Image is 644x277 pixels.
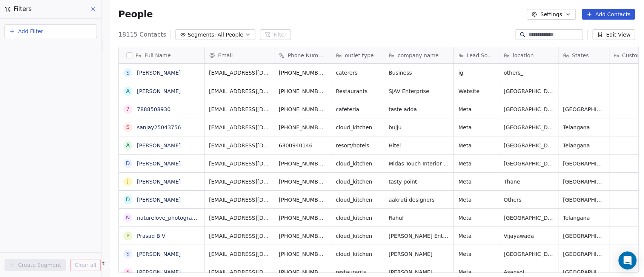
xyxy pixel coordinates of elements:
span: [PHONE_NUMBER] [279,87,326,95]
a: [PERSON_NAME] [137,142,181,148]
span: Telangana [563,214,604,222]
button: Add Contacts [582,9,635,20]
span: [EMAIL_ADDRESS][DOMAIN_NAME] [209,142,269,149]
span: Telangana [563,142,604,149]
span: [EMAIL_ADDRESS][DOMAIN_NAME] [209,87,269,95]
span: [EMAIL_ADDRESS][DOMAIN_NAME] [209,160,269,167]
span: resort/hotels [336,142,379,149]
span: Meta [458,106,494,113]
span: [GEOGRAPHIC_DATA] [504,160,553,167]
span: Asansol [504,268,553,276]
span: Phone Number [288,52,326,59]
span: cloud_kitchen [336,250,379,258]
span: [PHONE_NUMBER] [279,178,326,185]
div: company name [384,47,453,63]
span: cloud_kitchen [336,124,379,131]
span: Meta [458,214,494,222]
a: naturelove_photography [137,215,202,221]
span: Meta [458,142,494,149]
span: Help & Support [70,260,105,266]
span: [EMAIL_ADDRESS][DOMAIN_NAME] [209,178,269,185]
div: Full Name [119,47,204,63]
div: D [126,159,130,167]
span: aakruti designers [389,196,449,204]
span: Hitel [389,142,449,149]
span: cloud_kitchen [336,232,379,240]
div: S [126,69,129,77]
span: [PHONE_NUMBER] [279,124,326,131]
span: [EMAIL_ADDRESS][DOMAIN_NAME] [209,214,269,222]
span: [PHONE_NUMBER] [279,268,326,276]
span: Meta [458,232,494,240]
div: P [126,232,129,240]
span: Telangana [563,124,604,131]
a: [PERSON_NAME] [137,88,181,94]
div: Phone Number [274,47,331,63]
span: 18115 Contacts [118,30,166,39]
a: [PERSON_NAME] [137,161,181,167]
span: Full Name [144,52,171,59]
span: Meta [458,250,494,258]
a: [PERSON_NAME] [137,269,181,275]
button: Edit View [592,29,635,40]
div: location [499,47,558,63]
div: States [558,47,609,63]
span: [EMAIL_ADDRESS][DOMAIN_NAME] [209,124,269,131]
span: [GEOGRAPHIC_DATA] [504,124,553,131]
span: [PHONE_NUMBER] [279,160,326,167]
span: [GEOGRAPHIC_DATA] [563,250,604,258]
span: Thane [504,178,553,185]
span: [PERSON_NAME] Enterprises [389,232,449,240]
div: 7 [126,105,129,113]
span: outlet type [345,52,374,59]
span: [PHONE_NUMBER] [279,214,326,222]
span: cloud_kitchen [336,196,379,204]
span: [GEOGRAPHIC_DATA] [504,87,553,95]
span: People [118,9,153,20]
div: S [126,250,129,258]
span: [PHONE_NUMBER] [279,232,326,240]
div: A [126,87,130,95]
span: [GEOGRAPHIC_DATA] [504,106,553,113]
a: [PERSON_NAME] [137,197,181,203]
span: location [513,52,534,59]
span: cloud_kitchen [336,160,379,167]
div: D [126,196,130,204]
span: All People [217,31,243,39]
span: [GEOGRAPHIC_DATA] [504,142,553,149]
span: caterers [336,69,379,77]
span: Restaurants [336,87,379,95]
span: 6300940146 [279,142,326,149]
span: Meta [458,124,494,131]
span: [GEOGRAPHIC_DATA] [504,250,553,258]
span: [GEOGRAPHIC_DATA] [563,106,604,113]
span: cafeteria [336,106,379,113]
span: ig [458,69,494,77]
a: Help & Support [62,260,105,266]
a: [PERSON_NAME] [137,179,181,185]
span: Meta [458,160,494,167]
span: Lead Source [466,52,494,59]
div: S [126,268,129,276]
div: s [126,123,129,131]
span: Vijayawada [504,232,553,240]
div: J [127,178,129,185]
span: tasty point [389,178,449,185]
div: A [126,141,130,149]
span: [PHONE_NUMBER] [279,106,326,113]
span: [GEOGRAPHIC_DATA] [563,196,604,204]
span: [EMAIL_ADDRESS][DOMAIN_NAME] [209,69,269,77]
span: Others [504,196,553,204]
span: taste adda [389,106,449,113]
span: [GEOGRAPHIC_DATA] [563,178,604,185]
span: company name [398,52,439,59]
span: cloud_kitchen [336,178,379,185]
span: [GEOGRAPHIC_DATA] [563,232,604,240]
span: [GEOGRAPHIC_DATA] [563,268,604,276]
a: sanjay25043756 [137,124,181,130]
span: [PERSON_NAME] [389,250,449,258]
span: Meta [458,196,494,204]
a: Prasad B V [137,233,165,239]
span: others_ [504,69,553,77]
span: [EMAIL_ADDRESS][DOMAIN_NAME] [209,106,269,113]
